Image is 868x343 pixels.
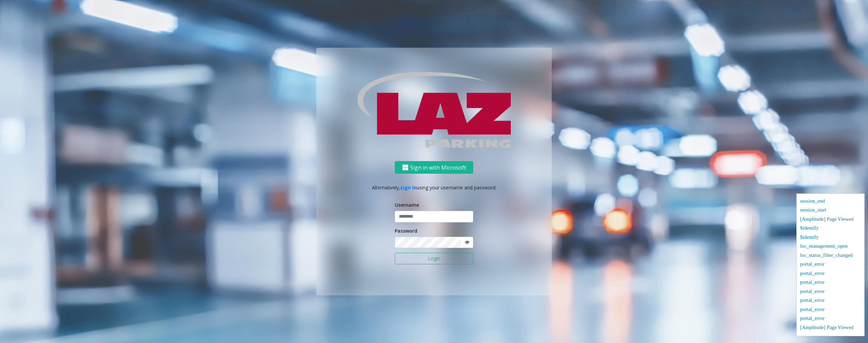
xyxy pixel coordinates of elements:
[323,184,545,191] p: Alternatively, using your username and password.
[800,296,861,306] div: portal_error
[800,269,861,279] div: portal_error
[800,233,861,243] div: $identify
[800,251,861,261] div: loc_status_filter_changed
[800,215,861,224] div: [Amplitude] Page Viewed
[395,201,419,208] label: Username
[800,260,861,269] div: portal_error
[400,184,417,191] a: sign in
[800,206,861,215] div: session_start
[395,227,417,234] label: Password
[800,278,861,287] div: portal_error
[800,287,861,297] div: portal_error
[800,306,861,315] div: portal_error
[800,314,861,324] div: portal_error
[800,242,861,251] div: loc_management_open
[800,197,861,206] div: session_end
[800,324,861,333] div: [Amplitude] Page Viewed
[395,161,473,174] button: Sign in with Microsoft
[395,253,473,264] button: Login
[800,224,861,233] div: $identify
